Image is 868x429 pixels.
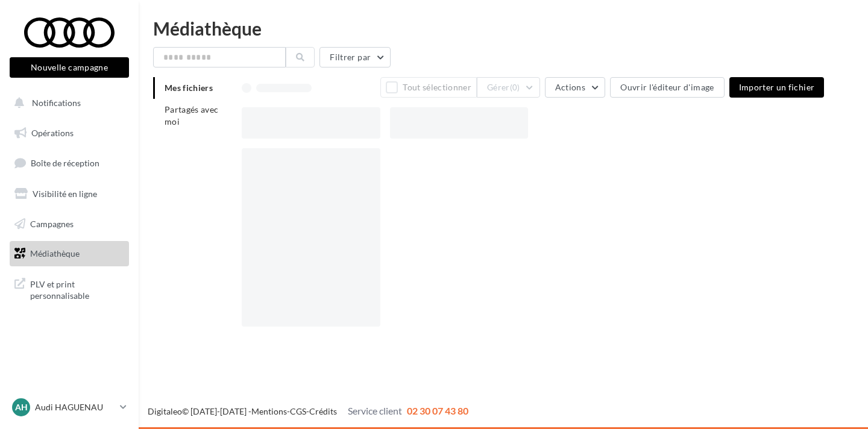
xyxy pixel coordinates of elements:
a: Médiathèque [7,241,131,266]
span: Boîte de réception [31,158,99,168]
button: Nouvelle campagne [10,57,129,78]
span: Service client [348,405,402,416]
span: AH [15,401,28,413]
a: CGS [290,406,306,416]
span: © [DATE]-[DATE] - - - [148,406,468,416]
span: Actions [555,82,585,92]
button: Actions [545,77,605,98]
span: Importer un fichier [739,82,815,92]
p: Audi HAGUENAU [35,401,115,413]
span: PLV et print personnalisable [30,276,124,302]
button: Ouvrir l'éditeur d'image [610,77,724,98]
a: Opérations [7,121,131,146]
a: Campagnes [7,211,131,237]
div: Médiathèque [153,19,854,37]
button: Tout sélectionner [380,77,477,98]
span: Partagés avec moi [165,104,219,127]
span: Mes fichiers [165,83,213,93]
span: Campagnes [30,218,74,228]
button: Gérer(0) [477,77,540,98]
button: Importer un fichier [729,77,825,98]
a: Digitaleo [148,406,182,416]
a: PLV et print personnalisable [7,271,131,307]
a: Visibilité en ligne [7,181,131,207]
button: Notifications [7,90,127,116]
span: Opérations [31,128,74,138]
button: Filtrer par [319,47,391,67]
span: 02 30 07 43 80 [407,405,468,416]
a: Mentions [251,406,287,416]
a: Boîte de réception [7,150,131,176]
span: (0) [510,83,520,92]
span: Médiathèque [30,248,80,258]
span: Notifications [32,98,81,108]
span: Visibilité en ligne [33,189,97,199]
a: Crédits [309,406,337,416]
a: AH Audi HAGUENAU [10,396,129,419]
